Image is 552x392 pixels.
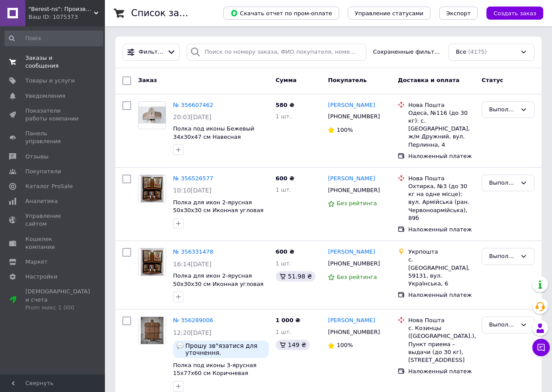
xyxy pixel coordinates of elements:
[408,291,475,299] div: Наложенный платеж
[173,329,212,336] span: 12:20[DATE]
[446,10,471,17] span: Экспорт
[25,92,65,100] span: Уведомления
[25,258,48,266] span: Маркет
[141,248,164,275] img: Фото товару
[408,368,475,375] div: Наложенный платеж
[25,197,58,205] span: Аналитика
[138,77,157,83] span: Заказ
[489,179,517,188] div: Выполнен
[408,316,475,324] div: Нова Пошта
[173,175,213,182] a: № 356526577
[25,107,81,123] span: Показатели работы компании
[28,13,105,21] div: Ваш ID: 1075373
[408,175,475,182] div: Нова Пошта
[328,113,380,120] span: [PHONE_NUMBER]
[328,248,375,256] a: [PERSON_NAME]
[276,175,295,182] span: 600 ₴
[138,316,166,344] a: Фото товару
[173,187,212,194] span: 10:10[DATE]
[276,317,300,323] span: 1 000 ₴
[138,101,166,129] a: Фото товару
[138,175,166,203] a: Фото товару
[408,226,475,234] div: Наложенный платеж
[337,342,353,348] span: 100%
[276,329,292,335] span: 1 шт.
[173,272,264,303] a: Полка для икон 2-ярусная 50х30х30 см Иконная угловая полочка Настенная иконная полка для дома
[328,260,380,267] span: [PHONE_NUMBER]
[276,102,295,108] span: 580 ₴
[408,152,475,160] div: Наложенный платеж
[337,274,377,280] span: Без рейтинга
[185,342,265,356] span: Прошу зв"язатися для уточнення.
[25,235,81,251] span: Кошелек компании
[25,304,90,312] div: Prom микс 1 000
[328,316,375,325] a: [PERSON_NAME]
[177,342,184,349] img: :speech_balloon:
[25,182,73,190] span: Каталог ProSale
[276,271,316,282] div: 51.98 ₴
[25,54,81,70] span: Заказы и сообщения
[328,101,375,110] a: [PERSON_NAME]
[478,10,543,16] a: Создать заказ
[408,101,475,109] div: Нова Пошта
[28,5,94,13] span: "Berest-ns": Производитель мебели для дома и отдыха
[373,48,441,56] span: Сохраненные фильтры:
[25,130,81,145] span: Панель управления
[486,7,543,20] button: Создать заказ
[439,7,478,20] button: Экспорт
[276,113,292,120] span: 1 шт.
[408,248,475,256] div: Укрпошта
[276,340,310,350] div: 149 ₴
[4,31,103,46] input: Поиск
[173,125,257,164] a: Полка под иконы Бежевый 34х30х47 см Навесная домашняя полка под иконы Декоративная полка под иконы
[328,77,367,83] span: Покупатель
[408,256,475,288] div: с. [GEOGRAPHIC_DATA], 59131, вул. Українська, 6
[139,107,166,124] img: Фото товару
[223,7,339,20] button: Скачать отчет по пром-оплате
[408,324,475,364] div: с. Козинцы ([GEOGRAPHIC_DATA].), Пункт приема – выдачи (до 30 кг), [STREET_ADDRESS]
[141,175,164,202] img: Фото товару
[328,175,375,183] a: [PERSON_NAME]
[25,212,81,228] span: Управление сайтом
[173,199,264,230] a: Полка для икон 2-ярусная 50х30х30 см Иконная угловая полочка Настенная иконная полка для дома
[489,320,517,330] div: Выполнен
[173,248,213,255] a: № 356331478
[25,168,61,175] span: Покупатели
[328,329,380,335] span: [PHONE_NUMBER]
[276,77,297,83] span: Сумма
[348,7,430,20] button: Управление статусами
[230,9,332,17] span: Скачать отчет по пром-оплате
[493,10,536,17] span: Создать заказ
[398,77,459,83] span: Доставка и оплата
[187,44,366,61] input: Поиск по номеру заказа, ФИО покупателя, номеру телефона, Email, номеру накладной
[141,317,163,344] img: Фото товару
[25,77,75,85] span: Товары и услуги
[131,8,206,18] h1: Список заказов
[408,182,475,222] div: Охтирка, №3 (до 30 кг на одне місце): вул. Армійська (ран. Червоноармійська), 89б
[355,10,424,17] span: Управление статусами
[468,48,487,55] span: (4175)
[489,105,517,114] div: Выполнен
[276,186,292,193] span: 1 шт.
[139,48,163,56] span: Фильтры
[337,200,377,206] span: Без рейтинга
[25,273,57,281] span: Настройки
[173,261,212,268] span: 16:14[DATE]
[173,113,212,120] span: 20:03[DATE]
[173,317,213,323] a: № 356289006
[337,127,353,133] span: 100%
[276,260,292,267] span: 1 шт.
[138,248,166,276] a: Фото товару
[173,102,213,108] a: № 356607462
[328,187,380,193] span: [PHONE_NUMBER]
[276,248,295,255] span: 600 ₴
[25,153,49,161] span: Отзывы
[482,77,503,83] span: Статус
[489,252,517,261] div: Выполнен
[25,288,90,312] span: [DEMOGRAPHIC_DATA] и счета
[532,339,550,356] button: Чат с покупателем
[408,109,475,149] div: Одеса, №116 (до 30 кг): с. [GEOGRAPHIC_DATA], ж/м Дружний, вул. Перлинна, 4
